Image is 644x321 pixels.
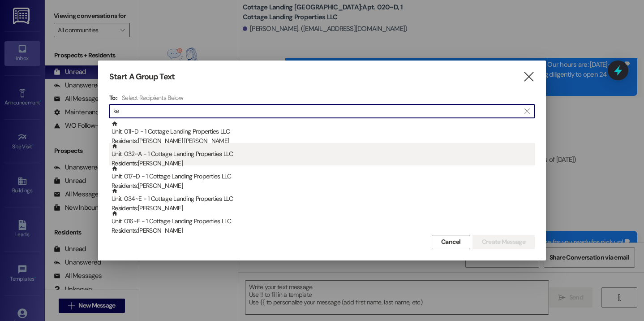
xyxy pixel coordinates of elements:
[523,72,535,82] i: 
[112,226,535,235] div: Residents: [PERSON_NAME]
[113,105,520,117] input: Search for any contact or apartment
[109,72,175,82] h3: Start A Group Text
[112,181,535,191] div: Residents: [PERSON_NAME]
[112,188,535,213] div: Unit: 034~E - 1 Cottage Landing Properties LLC
[109,210,535,233] div: Unit: 016~E - 1 Cottage Landing Properties LLCResidents:[PERSON_NAME]
[472,235,535,249] button: Create Message
[482,237,525,247] span: Create Message
[520,104,534,118] button: Clear text
[109,143,535,165] div: Unit: 032~A - 1 Cottage Landing Properties LLCResidents:[PERSON_NAME]
[441,237,461,247] span: Cancel
[112,210,535,236] div: Unit: 016~E - 1 Cottage Landing Properties LLC
[112,121,535,146] div: Unit: 011~D - 1 Cottage Landing Properties LLC
[112,143,535,169] div: Unit: 032~A - 1 Cottage Landing Properties LLC
[109,121,535,143] div: Unit: 011~D - 1 Cottage Landing Properties LLCResidents:[PERSON_NAME] [PERSON_NAME]
[109,94,117,102] h3: To:
[432,235,470,249] button: Cancel
[112,136,535,146] div: Residents: [PERSON_NAME] [PERSON_NAME]
[112,204,535,213] div: Residents: [PERSON_NAME]
[109,165,535,188] div: Unit: 017~D - 1 Cottage Landing Properties LLCResidents:[PERSON_NAME]
[122,94,183,102] h4: Select Recipients Below
[524,108,529,115] i: 
[109,188,535,210] div: Unit: 034~E - 1 Cottage Landing Properties LLCResidents:[PERSON_NAME]
[112,165,535,191] div: Unit: 017~D - 1 Cottage Landing Properties LLC
[112,159,535,168] div: Residents: [PERSON_NAME]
